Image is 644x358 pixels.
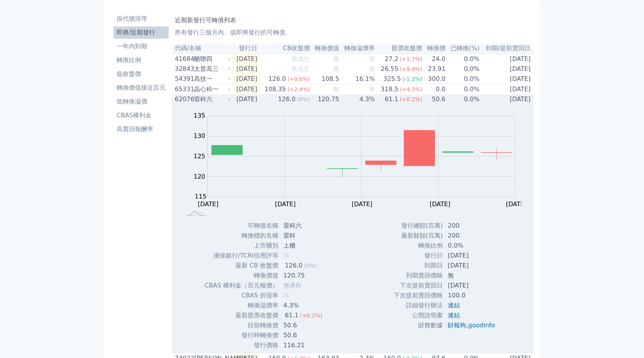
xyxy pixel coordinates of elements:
[480,84,534,95] td: [DATE]
[393,261,443,271] td: 到期日
[283,311,300,320] div: 61.1
[195,193,207,200] tspan: 115
[422,74,446,84] td: 300.0
[194,132,205,140] tspan: 130
[263,85,287,94] div: 108.35
[194,173,205,180] tspan: 120
[352,200,373,208] tspan: [DATE]
[279,231,329,241] td: 雷科
[393,310,443,320] td: 公開說明書
[443,271,501,281] td: 無
[204,301,279,310] td: 轉換溢價率
[393,231,443,241] td: 最新餘額(百萬)
[204,281,279,291] td: CBAS 權利金（百元報價）
[333,65,339,72] span: 無
[194,64,229,74] div: 太普高三
[175,54,192,64] div: 41684
[287,76,310,82] span: (+0.6%)
[383,54,400,64] div: 27.2
[204,340,279,350] td: 發行價格
[175,16,531,25] h1: 近期新發行可轉債列表
[113,97,169,106] li: 低轉換溢價
[422,94,446,104] td: 50.6
[113,82,169,94] a: 轉換價值接近百元
[232,64,260,74] td: [DATE]
[430,200,450,208] tspan: [DATE]
[480,43,534,54] th: 到期/提前賣回日
[379,64,400,74] div: 26.55
[379,85,400,94] div: 318.5
[204,291,279,301] td: CBAS 折現率
[172,43,232,54] th: 代碼/名稱
[446,54,480,64] td: 0.0%
[113,42,169,51] li: 一年內到期
[113,69,169,79] li: 低收盤價
[393,251,443,261] td: 發行日
[443,231,501,241] td: 200
[204,261,279,271] td: 最新 CB 收盤價
[480,54,534,64] td: [DATE]
[369,65,375,72] span: 無
[422,54,446,64] td: 24.0
[446,94,480,104] td: 0.0%
[393,281,443,291] td: 下次提前賣回日
[113,111,169,120] li: CBAS權利金
[190,112,527,208] g: Chart
[279,340,329,350] td: 116.21
[279,320,329,330] td: 50.6
[443,241,501,251] td: 0.0%
[194,153,205,160] tspan: 125
[446,74,480,84] td: 0.0%
[480,74,534,84] td: [DATE]
[448,322,466,329] a: 財報狗
[276,95,297,104] div: 126.0
[393,320,443,330] td: 財務數據
[402,76,422,82] span: (-1.2%)
[393,291,443,301] td: 下次提前賣回價格
[340,43,375,54] th: 轉換溢價率
[283,282,302,289] span: 無承作
[297,96,310,102] span: (0%)
[340,74,375,84] td: 16.1%
[443,251,501,261] td: [DATE]
[113,14,169,23] li: 按代號排序
[175,28,531,37] p: 所有發行三個月內、或即將發行的可轉債。
[448,312,460,319] a: 連結
[333,55,339,62] span: 無
[446,84,480,95] td: 0.0%
[194,74,229,84] div: 高技一
[204,330,279,340] td: 發行時轉換價
[113,54,169,66] a: 轉換比例
[506,200,527,208] tspan: [DATE]
[443,291,501,301] td: 100.0
[232,74,260,84] td: [DATE]
[212,129,512,177] g: Series
[113,13,169,25] a: 按代號排序
[204,251,279,261] td: 擔保銀行/TCRI信用評等
[422,64,446,74] td: 23.91
[443,320,501,330] td: ,
[443,281,501,291] td: [DATE]
[113,68,169,80] a: 低收盤價
[232,84,260,95] td: [DATE]
[310,74,340,84] td: 108.5
[283,252,289,259] span: 無
[204,320,279,330] td: 目前轉換價
[369,55,375,62] span: 無
[204,310,279,320] td: 最新股票收盤價
[113,56,169,65] li: 轉換比例
[480,94,534,104] td: [DATE]
[300,312,322,319] span: (+0.2%)
[279,271,329,281] td: 120.75
[113,26,169,39] a: 即將/近期發行
[400,96,422,102] span: (+0.2%)
[400,66,422,72] span: (+9.9%)
[204,241,279,251] td: 上市櫃別
[383,95,400,104] div: 61.1
[175,85,192,94] div: 65331
[232,54,260,64] td: [DATE]
[113,95,169,108] a: 低轉換溢價
[283,292,289,299] span: 無
[198,200,219,208] tspan: [DATE]
[113,123,169,135] a: 高賣回報酬率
